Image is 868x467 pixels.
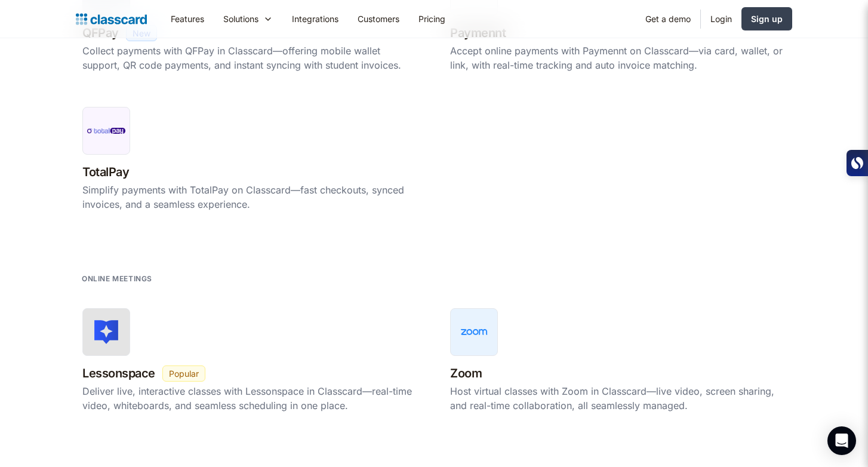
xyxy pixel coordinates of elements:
a: Get a demo [636,5,700,32]
a: Pricing [409,5,455,32]
div: Simplify payments with TotalPay on Classcard—fast checkouts, synced invoices, and a seamless expe... [82,183,418,211]
a: Customers [348,5,409,32]
div: Solutions [223,13,258,25]
div: Host virtual classes with Zoom in Classcard—live video, screen sharing, and real-time collaborati... [450,384,786,413]
h2: Online meetings [82,273,152,284]
a: LessonspaceLessonspacePopularDeliver live, interactive classes with Lessonspace in Classcard—real... [76,302,424,422]
div: Open Intercom Messenger [827,426,856,455]
a: Login [701,5,741,32]
a: Features [161,5,214,32]
div: Deliver live, interactive classes with Lessonspace in Classcard—real-time video, whiteboards, and... [82,384,418,413]
a: Sign up [741,7,792,30]
div: Accept online payments with Paymennt on Classcard—via card, wallet, or link, with real-time track... [450,44,786,72]
img: Lessonspace [94,320,118,344]
div: Sign up [751,13,783,25]
div: Solutions [214,5,282,32]
a: Integrations [282,5,348,32]
a: TotalPayTotalPaySimplify payments with TotalPay on Classcard—fast checkouts, synced invoices, and... [76,100,424,220]
a: ZoomZoomHost virtual classes with Zoom in Classcard—live video, screen sharing, and real-time col... [444,302,792,422]
img: TotalPay [87,128,125,134]
a: Logo [76,11,147,27]
div: Collect payments with QFPay in Classcard—offering mobile wallet support, QR code payments, and in... [82,44,418,72]
h3: Lessonspace [82,363,155,384]
h3: Zoom [450,363,482,384]
div: Popular [169,367,199,380]
h3: TotalPay [82,162,129,183]
img: Zoom [455,323,493,341]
